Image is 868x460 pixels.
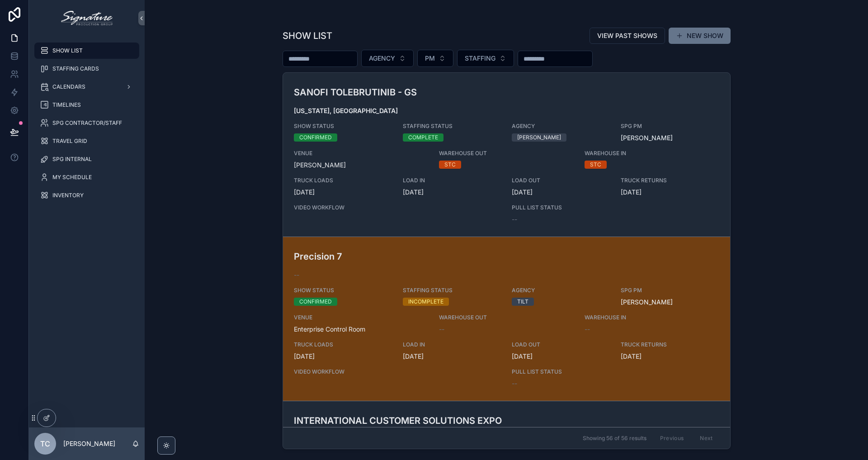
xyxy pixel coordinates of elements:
span: [DATE] [621,352,719,361]
span: [DATE] [294,352,392,361]
div: [PERSON_NAME] [517,133,561,142]
div: TILT [517,298,528,306]
span: LOAD OUT [512,341,610,348]
span: AGENCY [369,54,395,63]
button: Select Button [417,50,453,67]
span: SHOW STATUS [294,123,392,130]
a: SPG INTERNAL [34,151,139,167]
span: VENUE [294,314,429,321]
span: CALENDARS [52,83,85,90]
button: VIEW PAST SHOWS [590,28,665,44]
div: scrollable content [29,36,145,215]
a: SHOW LIST [34,43,139,59]
span: -- [439,325,444,334]
span: PM [425,54,435,63]
span: VIEW PAST SHOWS [597,31,657,40]
span: [DATE] [512,352,610,361]
h3: INTERNATIONAL CUSTOMER SOLUTIONS EXPO [294,414,574,427]
span: TRUCK RETURNS [621,341,719,348]
span: STAFFING [465,54,495,63]
span: STAFFING CARDS [52,65,99,72]
div: STC [444,161,456,169]
span: -- [294,270,299,280]
a: [PERSON_NAME] [621,298,673,307]
h3: Precision 7 [294,250,574,263]
span: INVENTORY [52,192,84,199]
span: SPG PM [621,123,719,130]
span: STAFFING STATUS [403,123,501,130]
span: VIDEO WORKFLOW [294,368,501,375]
div: CONFIRMED [299,298,332,306]
span: Showing 56 of 56 results [583,435,646,442]
a: Precision 7--SHOW STATUSCONFIRMEDSTAFFING STATUSINCOMPLETEAGENCYTILTSPG PM[PERSON_NAME]VENUEEnter... [283,237,730,401]
span: LOAD OUT [512,177,610,184]
img: App logo [61,11,112,25]
span: -- [512,215,517,224]
span: LOAD IN [403,177,501,184]
span: TRUCK LOADS [294,341,392,348]
div: INCOMPLETE [408,298,443,306]
span: TIMELINES [52,101,81,109]
span: -- [585,325,590,334]
a: STAFFING CARDS [34,61,139,77]
span: WAREHOUSE IN [585,150,683,157]
span: VENUE [294,150,429,157]
span: VIDEO WORKFLOW [294,204,501,211]
span: AGENCY [512,287,610,294]
div: CONFIRMED [299,133,332,142]
span: TRUCK LOADS [294,177,392,184]
h3: SANOFI TOLEBRUTINIB - GS [294,85,574,99]
a: [PERSON_NAME] [621,133,673,142]
span: LOAD IN [403,341,501,348]
a: INVENTORY [34,187,139,204]
span: TRUCK RETURNS [621,177,719,184]
h1: SHOW LIST [283,29,332,42]
span: [DATE] [403,352,501,361]
span: [DATE] [512,188,610,197]
div: STC [590,161,601,169]
span: [DATE] [621,188,719,197]
span: SHOW LIST [52,47,83,54]
a: MY SCHEDULE [34,169,139,185]
span: -- [512,379,517,388]
button: Select Button [457,50,514,67]
span: SPG INTERNAL [52,156,92,163]
span: Enterprise Control Room [294,325,429,334]
a: SPG CONTRACTOR/STAFF [34,115,139,131]
button: Select Button [361,50,414,67]
span: PULL LIST STATUS [512,368,610,375]
span: STAFFING STATUS [403,287,501,294]
span: MY SCHEDULE [52,174,92,181]
span: WAREHOUSE IN [585,314,683,321]
a: TRAVEL GRID [34,133,139,149]
span: [DATE] [294,188,392,197]
span: AGENCY [512,123,610,130]
span: SPG CONTRACTOR/STAFF [52,119,122,127]
p: [PERSON_NAME] [63,439,115,448]
span: TRAVEL GRID [52,138,87,145]
span: [DATE] [403,188,501,197]
span: SHOW STATUS [294,287,392,294]
div: COMPLETE [408,133,438,142]
a: CALENDARS [34,79,139,95]
span: TC [40,438,50,449]
a: SANOFI TOLEBRUTINIB - GS[US_STATE], [GEOGRAPHIC_DATA]SHOW STATUSCONFIRMEDSTAFFING STATUSCOMPLETEA... [283,73,730,237]
span: PULL LIST STATUS [512,204,610,211]
a: TIMELINES [34,97,139,113]
span: WAREHOUSE OUT [439,150,574,157]
span: WAREHOUSE OUT [439,314,574,321]
span: [PERSON_NAME] [294,161,429,170]
span: SPG PM [621,287,719,294]
strong: [US_STATE], [GEOGRAPHIC_DATA] [294,107,398,114]
button: NEW SHOW [669,28,731,44]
